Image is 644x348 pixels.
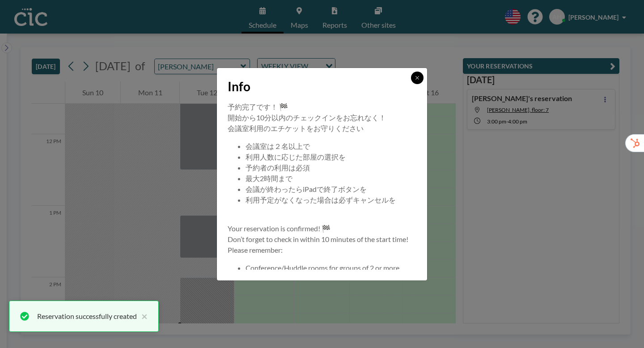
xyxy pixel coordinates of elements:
span: 利用予定がなくなった場合は必ずキャンセルを [246,195,396,204]
span: Please remember: [228,246,283,254]
span: 利用人数に応じた部屋の選択を [246,153,346,161]
span: 最大2時間まで [246,174,292,182]
span: 開始から10分以内のチェックインをお忘れなく！ [228,113,386,122]
span: Your reservation is confirmed! 🏁 [228,224,330,233]
span: 会議室は２名以上で [246,142,310,150]
span: 会議室利用のエチケットをお守りください [228,124,364,132]
span: Don’t forget to check in within 10 minutes of the start time! [228,235,408,243]
span: Info [228,79,250,94]
span: Conference/Huddle rooms for groups of 2 or more [246,263,399,272]
button: close [137,311,148,322]
span: 会議が終わったらiPadで終了ボタンを [246,185,367,193]
span: 予約者の利用は必須 [246,163,310,172]
div: Reservation successfully created [37,311,137,322]
span: 予約完了です！ 🏁 [228,102,288,111]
